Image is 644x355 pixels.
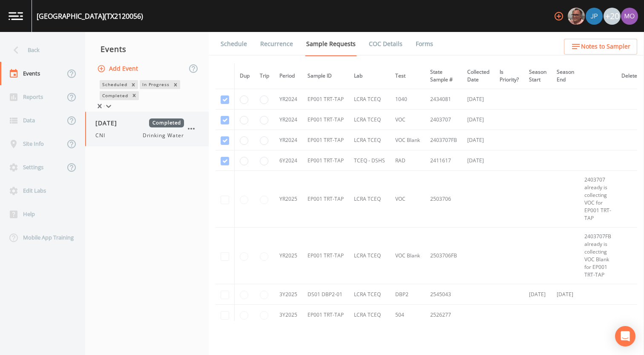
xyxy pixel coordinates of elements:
th: Season Start [524,63,552,89]
td: 3Y2025 [274,305,302,325]
th: Test [390,63,425,89]
td: 1040 [390,89,425,110]
td: [DATE] [462,130,494,150]
td: EP001 TRT-TAP [302,89,349,110]
a: Forms [414,32,434,56]
td: 3Y2025 [274,284,302,305]
td: EP001 TRT-TAP [302,110,349,130]
td: LCRA TCEQ [349,89,390,110]
td: YR2024 [274,110,302,130]
span: [DATE] [95,118,123,127]
span: Drinking Water [143,132,184,139]
th: Sample ID [302,63,349,89]
td: YR2024 [274,89,302,110]
td: 2403707FB [425,130,462,150]
td: 6Y2024 [274,150,302,171]
td: LCRA TCEQ [349,110,390,130]
td: 504 [390,305,425,325]
td: 2526277 [425,305,462,325]
td: YR2024 [274,130,302,150]
td: DS01 DBP2-01 [302,284,349,305]
a: COC Details [368,32,404,56]
td: 2411617 [425,150,462,171]
div: +20 [604,8,621,25]
td: VOC Blank [390,228,425,284]
td: YR2025 [274,171,302,228]
img: logo [9,12,23,20]
td: 2503706 [425,171,462,228]
td: [DATE] [524,284,552,305]
td: [DATE] [552,284,579,305]
a: Recurrence [259,32,294,56]
span: CNI [95,132,110,139]
img: 4e251478aba98ce068fb7eae8f78b90c [621,8,638,25]
div: Remove Scheduled [129,80,138,89]
a: [DATE]CompletedCNIDrinking Water [85,112,209,147]
td: 2434081 [425,89,462,110]
div: Joshua gere Paul [585,8,603,25]
th: Is Priority? [494,63,524,89]
td: EP001 TRT-TAP [302,228,349,284]
span: Notes to Sampler [581,41,630,52]
td: EP001 TRT-TAP [302,130,349,150]
a: Schedule [219,32,248,56]
img: 41241ef155101aa6d92a04480b0d0000 [586,8,603,25]
td: EP001 TRT-TAP [302,305,349,325]
td: EP001 TRT-TAP [302,171,349,228]
td: VOC Blank [390,130,425,150]
td: YR2025 [274,228,302,284]
button: Notes to Sampler [564,39,637,55]
div: Open Intercom Messenger [615,326,635,346]
div: Completed [100,91,129,100]
td: DBP2 [390,284,425,305]
th: State Sample # [425,63,462,89]
td: 2403707 already is collecting VOC for EP001 TRT-TAP [579,171,616,228]
th: Trip [255,63,274,89]
td: EP001 TRT-TAP [302,150,349,171]
td: [DATE] [462,89,494,110]
img: e2d790fa78825a4bb76dcb6ab311d44c [568,8,585,25]
div: In Progress [140,80,171,89]
button: Add Event [95,61,141,77]
td: LCRA TCEQ [349,130,390,150]
div: Remove Completed [129,91,139,100]
div: Events [85,38,209,60]
td: 2403707FB already is collecting VOC Blank for EP001 TRT-TAP [579,228,616,284]
th: Season End [552,63,579,89]
td: 2403707 [425,110,462,130]
td: 2545043 [425,284,462,305]
div: [GEOGRAPHIC_DATA] (TX2120056) [37,11,143,21]
div: Remove In Progress [171,80,180,89]
td: [DATE] [462,150,494,171]
div: Scheduled [100,80,129,89]
td: VOC [390,171,425,228]
div: Mike Franklin [567,8,585,25]
th: Lab [349,63,390,89]
td: RAD [390,150,425,171]
span: Completed [149,118,184,127]
td: LCRA TCEQ [349,228,390,284]
th: Period [274,63,302,89]
td: TCEQ - DSHS [349,150,390,171]
td: [DATE] [462,110,494,130]
td: LCRA TCEQ [349,171,390,228]
th: Collected Date [462,63,494,89]
td: VOC [390,110,425,130]
a: Sample Requests [305,32,357,56]
td: LCRA TCEQ [349,305,390,325]
td: LCRA TCEQ [349,284,390,305]
td: 2503706FB [425,228,462,284]
th: Dup [235,63,255,89]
